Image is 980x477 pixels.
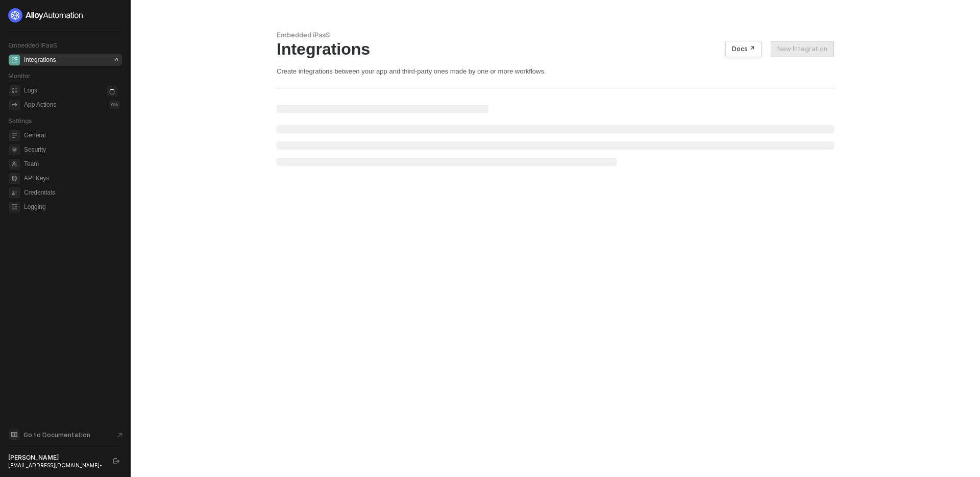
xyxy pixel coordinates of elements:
span: API Keys [24,172,120,184]
a: logo [8,8,122,22]
div: Docs ↗ [732,45,755,53]
div: [EMAIL_ADDRESS][DOMAIN_NAME] • [8,462,104,469]
span: security [9,145,20,155]
span: integrations [9,55,20,65]
span: document-arrow [115,430,125,440]
span: Logging [24,201,120,213]
span: icon-app-actions [9,100,20,110]
div: Create integrations between your app and third-party ones made by one or more workflows. [277,67,834,76]
span: Settings [8,117,32,125]
div: Integrations [24,56,56,64]
span: Credentials [24,186,120,199]
span: general [9,130,20,141]
span: credentials [9,187,20,198]
span: icon-logs [9,85,20,96]
span: logout [113,458,119,464]
span: Go to Documentation [23,431,90,439]
div: 0 [113,56,120,64]
span: Team [24,158,120,170]
div: Embedded iPaaS [277,31,834,39]
span: api-key [9,173,20,184]
div: Logs [24,86,37,95]
div: App Actions [24,101,56,109]
a: Knowledge Base [8,428,122,441]
div: [PERSON_NAME] [8,454,104,462]
span: Embedded iPaaS [8,41,57,49]
span: General [24,129,120,141]
span: Security [24,144,120,156]
span: team [9,159,20,170]
button: Docs ↗ [725,41,762,57]
div: Integrations [277,39,834,59]
span: logging [9,202,20,212]
span: icon-loader [107,86,117,97]
span: Monitor [8,72,31,80]
span: documentation [9,430,19,440]
button: New Integration [771,41,834,57]
img: logo [8,8,84,22]
div: 0 % [109,101,120,109]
